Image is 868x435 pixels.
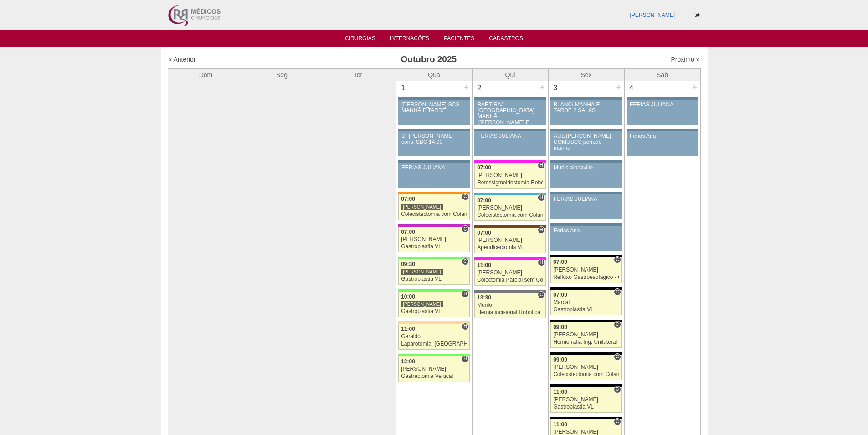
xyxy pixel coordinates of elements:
div: Key: Aviso [550,129,621,131]
div: [PERSON_NAME] [477,237,543,243]
div: [PERSON_NAME] [401,236,467,242]
div: Gastroplastia VL [401,276,467,282]
th: Ter [320,68,396,81]
div: [PERSON_NAME] [401,301,443,308]
h3: Outubro 2025 [296,53,561,66]
div: Colecistectomia com Colangiografia VL [553,372,619,377]
a: Aula [PERSON_NAME] COMUSCS período manha [550,131,621,156]
div: Dr [PERSON_NAME] cons. SBC 14:00 [401,133,467,145]
div: Key: Blanc [550,417,621,419]
div: Colecistectomia com Colangiografia VL [401,211,467,217]
div: Key: Maria Braido [398,224,469,227]
div: Key: Aviso [550,192,621,194]
div: Key: Neomater [474,193,545,195]
div: FERIAS JULIANA [401,165,467,171]
a: Murilo alphaville [550,163,621,188]
div: Hernia incisional Robótica [477,309,543,315]
span: Consultório [462,258,468,265]
a: C 13:30 Murilo Hernia incisional Robótica [474,293,545,318]
div: Colecistectomia com Colangiografia VL [477,212,543,218]
div: Marcal [553,299,619,305]
div: FERIAS JULIANA [554,196,619,202]
div: FERIAS JULIANA [478,133,543,139]
div: Ferias Ana [630,133,695,139]
div: 1 [396,81,411,95]
a: H 10:00 [PERSON_NAME] Gastroplastia VL [398,292,469,317]
div: [PERSON_NAME] [401,366,467,372]
div: + [691,81,699,93]
th: Qui [472,68,548,81]
div: Key: Blanc [550,320,621,322]
span: 07:00 [553,292,567,298]
i: Sair [695,12,700,18]
span: Consultório [614,418,621,425]
div: [PERSON_NAME] [401,204,443,210]
div: Key: Aviso [398,160,469,163]
a: Internações [390,35,430,44]
div: Herniorrafia Ing. Unilateral VL [553,339,619,345]
span: Hospital [538,226,544,234]
th: Sáb [624,68,700,81]
div: Ferias Ana [554,228,619,234]
div: + [539,81,546,93]
span: 09:30 [401,261,415,267]
span: Consultório [614,256,621,263]
a: C 07:00 Marcal Gastroplastia VL [550,290,621,315]
a: Pacientes [444,35,474,44]
span: 12:00 [401,358,415,365]
div: Gastroplastia VL [401,244,467,250]
div: + [615,81,622,93]
a: Próximo » [671,56,699,63]
div: Key: Pro Matre [474,257,545,260]
span: Consultório [462,225,468,233]
a: BARTIRA/ [GEOGRAPHIC_DATA] MANHÃ ([PERSON_NAME] E ANA)/ SANTA JOANA -TARDE [474,100,545,125]
a: FERIAS JULIANA [627,100,698,125]
span: 10:00 [401,293,415,300]
a: FERIAS JULIANA [398,163,469,188]
span: Consultório [614,353,621,361]
div: Aula [PERSON_NAME] COMUSCS período manha [554,133,619,152]
div: [PERSON_NAME] [477,205,543,211]
span: Hospital [538,162,544,169]
div: Key: São Luiz - SCS [398,192,469,194]
a: FERIAS JULIANA [550,194,621,219]
span: Consultório [614,321,621,328]
div: Key: Blanc [550,287,621,290]
a: [PERSON_NAME]-SCS MANHÃ E TARDE [398,100,469,125]
div: Key: Aviso [474,129,545,131]
span: Hospital [538,194,544,201]
div: Retossigmoidectomia Robótica [477,180,543,186]
div: Key: Brasil [398,289,469,292]
div: Laparotomia, [GEOGRAPHIC_DATA], Drenagem, Bridas VL [401,341,467,347]
span: 11:00 [401,326,415,332]
a: Ferias Ana [627,131,698,156]
span: 07:00 [401,229,415,235]
span: 11:00 [477,262,491,268]
div: Key: Brasil [398,257,469,259]
div: Murilo alphaville [554,165,619,171]
div: 2 [473,81,487,95]
a: C 07:00 [PERSON_NAME] Gastroplastia VL [398,227,469,252]
div: Key: Santa Joana [474,225,545,228]
div: [PERSON_NAME] [477,173,543,178]
div: [PERSON_NAME] [401,268,443,275]
a: C 09:00 [PERSON_NAME] Herniorrafia Ing. Unilateral VL [550,322,621,348]
a: C 09:00 [PERSON_NAME] Colecistectomia com Colangiografia VL [550,355,621,380]
div: Gastroplastia VL [553,404,619,410]
div: Key: Aviso [550,223,621,226]
div: [PERSON_NAME] [553,364,619,370]
a: Cadastros [489,35,523,44]
div: Key: Blanc [550,384,621,387]
span: Hospital [462,323,468,330]
a: [PERSON_NAME] [630,12,675,18]
div: Key: Blanc [550,255,621,257]
a: Cirurgias [345,35,375,44]
div: Gastroplastia VL [401,309,467,314]
div: + [462,81,470,93]
div: 3 [549,81,563,95]
div: [PERSON_NAME]-SCS MANHÃ E TARDE [401,102,467,114]
span: 07:00 [477,230,491,236]
div: Refluxo Gastroesofágico - Cirurgia VL [553,274,619,280]
div: FERIAS JULIANA [630,102,695,108]
div: Key: Blanc [550,352,621,355]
